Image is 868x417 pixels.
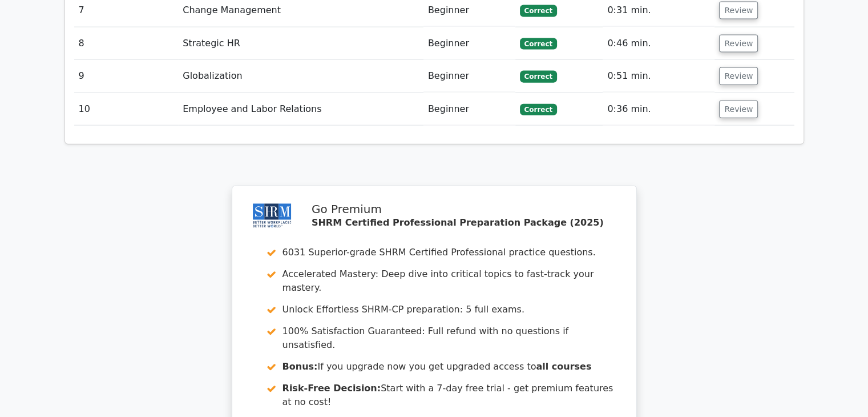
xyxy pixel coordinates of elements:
[520,5,557,17] span: Correct
[74,60,179,93] td: 9
[178,27,423,60] td: Strategic HR
[423,93,515,126] td: Beginner
[603,60,714,93] td: 0:51 min.
[520,71,557,82] span: Correct
[719,67,758,85] button: Review
[423,27,515,60] td: Beginner
[520,104,557,115] span: Correct
[719,2,758,19] button: Review
[520,38,557,50] span: Correct
[74,27,179,60] td: 8
[719,101,758,118] button: Review
[178,60,423,93] td: Globalization
[719,35,758,53] button: Review
[74,93,179,126] td: 10
[178,93,423,126] td: Employee and Labor Relations
[603,27,714,60] td: 0:46 min.
[423,60,515,93] td: Beginner
[603,93,714,126] td: 0:36 min.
